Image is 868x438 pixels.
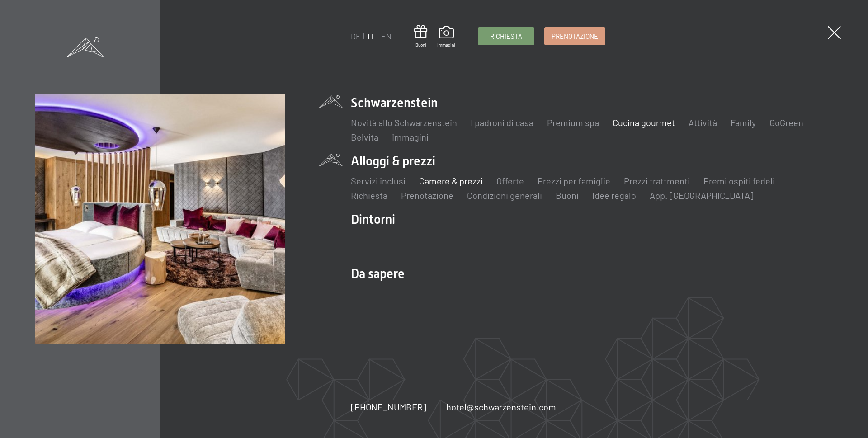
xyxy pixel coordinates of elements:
a: [PHONE_NUMBER] [351,400,426,413]
a: Immagini [437,26,455,48]
a: Condizioni generali [467,190,542,201]
a: DE [351,31,361,41]
a: Camere & prezzi [419,175,483,186]
a: Buoni [556,190,579,201]
a: App. [GEOGRAPHIC_DATA] [650,190,754,201]
a: IT [368,31,374,41]
a: Richiesta [478,28,534,45]
a: Richiesta [351,190,387,201]
a: Family [731,117,756,128]
a: Belvita [351,132,378,142]
span: Prenotazione [552,32,598,41]
a: Prezzi trattmenti [624,175,690,186]
a: Buoni [414,25,427,48]
a: GoGreen [769,117,803,128]
a: Servizi inclusi [351,175,406,186]
a: Prenotazione [401,190,453,201]
a: Prezzi per famiglie [538,175,610,186]
a: Prenotazione [545,28,605,45]
a: Premi ospiti fedeli [703,175,775,186]
a: I padroni di casa [471,117,533,128]
a: Cucina gourmet [613,117,675,128]
a: Offerte [496,175,524,186]
span: Richiesta [490,32,522,41]
a: hotel@schwarzenstein.com [446,400,556,413]
span: [PHONE_NUMBER] [351,401,426,412]
span: Buoni [414,42,427,48]
a: Idee regalo [592,190,636,201]
a: EN [381,31,392,41]
span: Immagini [437,42,455,48]
a: Novità allo Schwarzenstein [351,117,457,128]
a: Immagini [392,132,429,142]
a: Premium spa [547,117,599,128]
a: Attività [689,117,717,128]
